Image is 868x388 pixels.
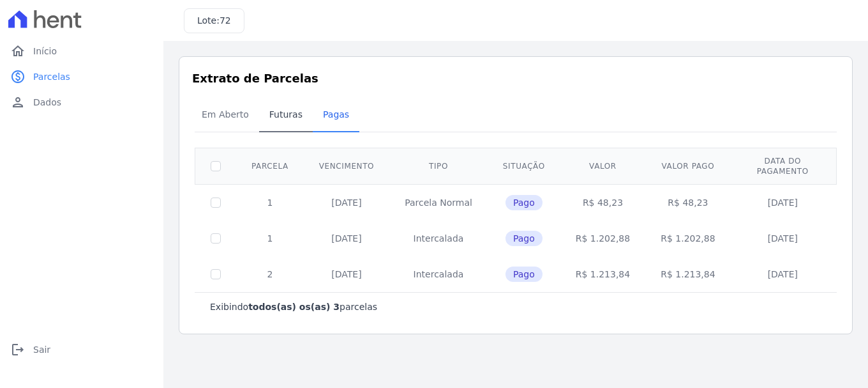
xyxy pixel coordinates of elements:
[211,198,221,208] input: Só é possível selecionar pagamentos em aberto
[33,343,50,356] span: Sair
[389,184,488,221] td: Parcela Normal
[33,96,61,109] span: Dados
[248,302,340,312] b: todos(as) os(as) 3
[5,89,158,115] a: personDados
[488,148,560,184] th: Situação
[304,184,389,221] td: [DATE]
[389,256,488,292] td: Intercalada
[211,233,221,244] input: Só é possível selecionar pagamentos em aberto
[731,221,835,256] td: [DATE]
[33,45,57,58] span: Início
[304,221,389,256] td: [DATE]
[560,221,645,256] td: R$ 1.202,88
[505,267,542,282] span: Pago
[220,15,231,26] span: 72
[236,256,304,292] td: 2
[389,221,488,256] td: Intercalada
[315,102,357,127] span: Pagas
[505,231,542,246] span: Pago
[731,148,835,184] th: Data do pagamento
[236,221,304,256] td: 1
[313,99,359,132] a: Pagas
[731,184,835,221] td: [DATE]
[262,102,310,127] span: Futuras
[560,184,645,221] td: R$ 48,23
[236,148,304,184] th: Parcela
[304,148,389,184] th: Vencimento
[5,64,158,89] a: paidParcelas
[560,148,645,184] th: Valor
[10,43,26,59] i: home
[10,342,26,357] i: logout
[5,337,158,362] a: logoutSair
[33,70,70,83] span: Parcelas
[645,184,730,221] td: R$ 48,23
[10,69,26,84] i: paid
[560,256,645,292] td: R$ 1.213,84
[194,102,257,127] span: Em Aberto
[389,148,488,184] th: Tipo
[211,269,221,279] input: Só é possível selecionar pagamentos em aberto
[259,99,313,132] a: Futuras
[304,256,389,292] td: [DATE]
[645,148,730,184] th: Valor pago
[5,38,158,64] a: homeInício
[731,256,835,292] td: [DATE]
[645,221,730,256] td: R$ 1.202,88
[505,195,542,210] span: Pago
[236,184,304,221] td: 1
[197,14,231,27] h3: Lote:
[191,99,259,132] a: Em Aberto
[645,256,730,292] td: R$ 1.213,84
[10,95,26,110] i: person
[210,300,377,313] p: Exibindo parcelas
[192,70,839,87] h3: Extrato de Parcelas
